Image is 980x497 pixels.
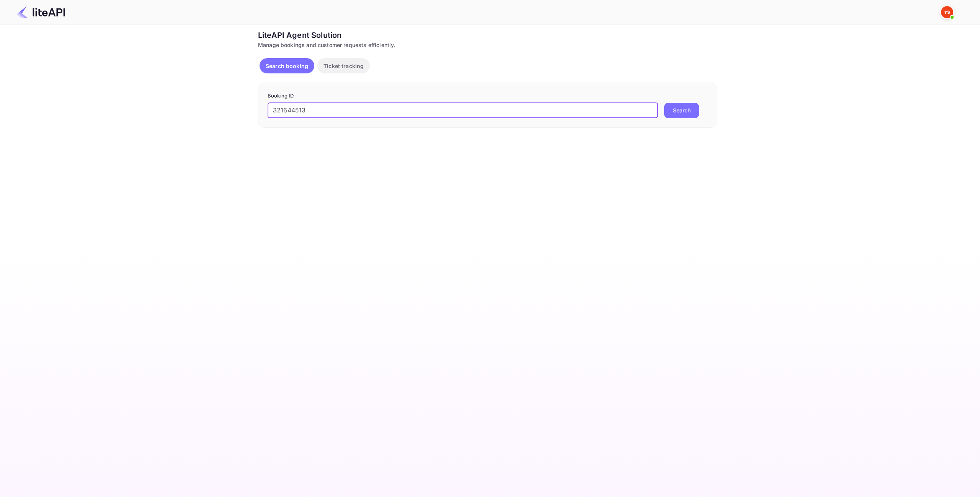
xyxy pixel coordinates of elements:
[258,41,717,49] div: Manage bookings and customer requests efficiently.
[268,92,708,100] p: Booking ID
[266,62,308,70] p: Search booking
[268,103,658,118] input: Enter Booking ID (e.g., 63782194)
[258,29,717,41] div: LiteAPI Agent Solution
[941,6,953,18] img: Yandex Support
[323,62,364,70] p: Ticket tracking
[664,103,699,118] button: Search
[17,6,65,18] img: LiteAPI Logo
